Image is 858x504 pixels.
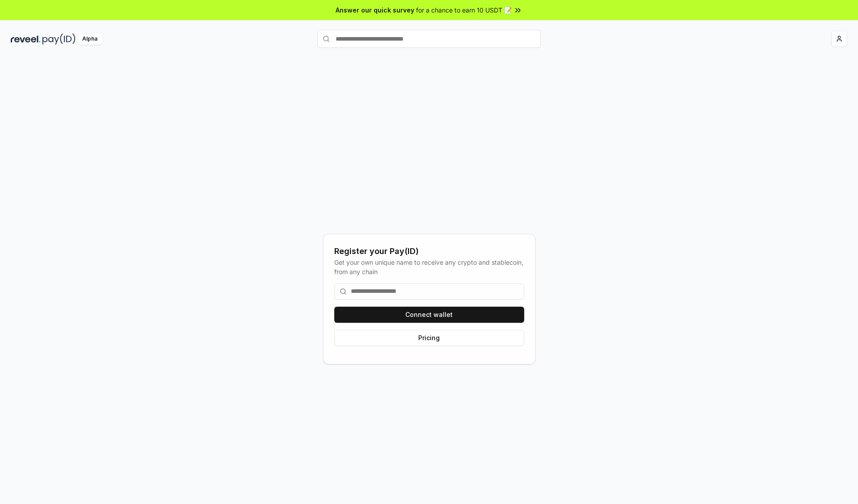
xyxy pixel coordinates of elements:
img: pay_id [42,33,76,45]
div: Get your own unique name to receive any crypto and stablecoin, from any chain [334,258,524,276]
img: reveel_dark [11,33,41,45]
button: Pricing [334,330,524,346]
span: for a chance to earn 10 USDT 📝 [416,5,512,15]
button: Connect wallet [334,307,524,323]
span: Answer our quick survey [336,5,414,15]
div: Register your Pay(ID) [334,245,524,258]
div: Alpha [77,33,102,45]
